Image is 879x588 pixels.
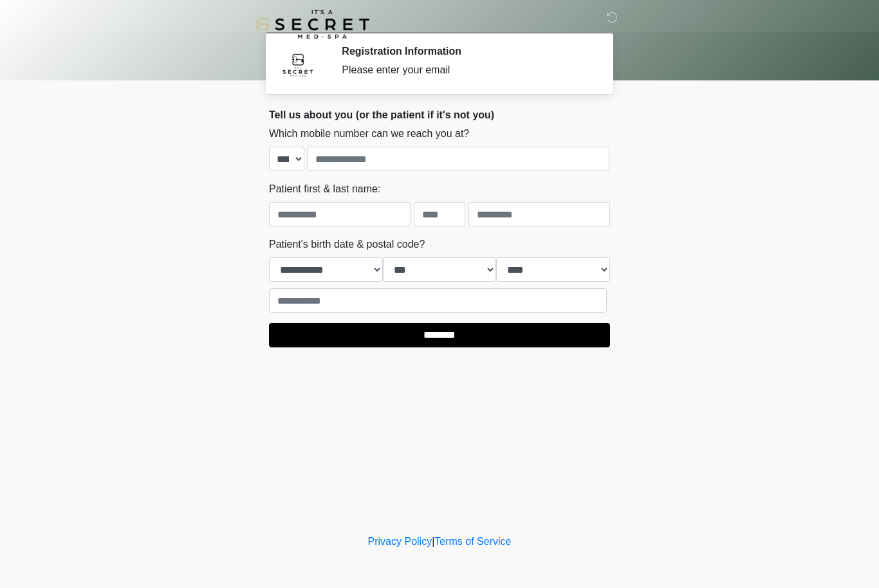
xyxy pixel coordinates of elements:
[269,181,380,197] label: Patient first & last name:
[269,126,469,142] label: Which mobile number can we reach you at?
[368,536,432,547] a: Privacy Policy
[269,237,425,252] label: Patient's birth date & postal code?
[269,109,610,121] h2: Tell us about you (or the patient if it's not you)
[342,45,591,57] h2: Registration Information
[256,10,369,39] img: It's A Secret Med Spa Logo
[342,62,591,78] div: Please enter your email
[279,45,317,84] img: Agent Avatar
[432,536,434,547] a: |
[434,536,511,547] a: Terms of Service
